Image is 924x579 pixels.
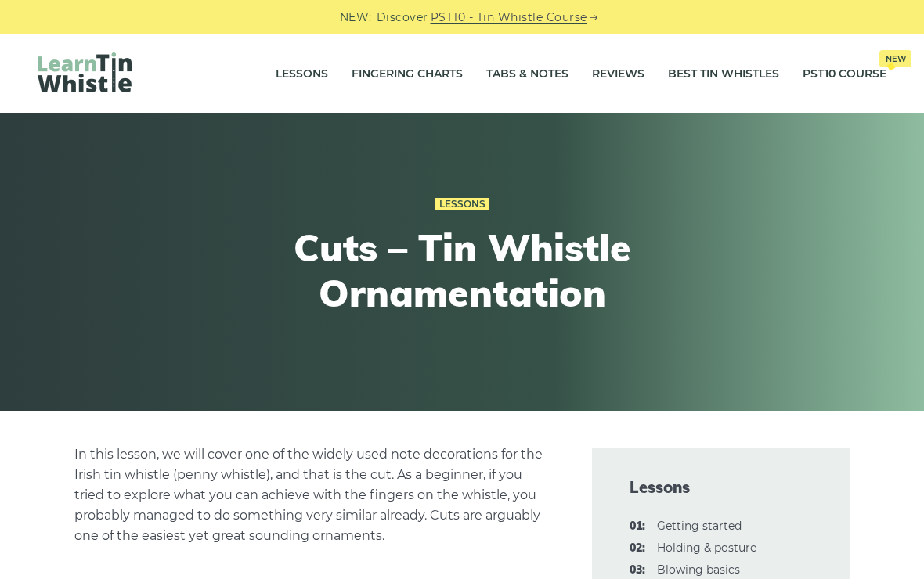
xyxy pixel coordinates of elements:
span: New [879,50,911,67]
h1: Cuts – Tin Whistle Ornamentation [174,225,750,315]
a: Fingering Charts [352,55,463,94]
a: Lessons [435,198,489,210]
a: 01:Getting started [657,519,742,533]
a: 03:Blowing basics [657,563,740,577]
span: 02: [630,539,645,558]
span: Lessons [630,477,812,498]
span: 01: [630,517,645,536]
p: In this lesson, we will cover one of the widely used note decorations for the Irish tin whistle (... [74,444,554,546]
a: PST10 CourseNew [803,55,886,94]
a: 02:Holding & posture [657,541,756,555]
a: Lessons [276,55,328,94]
a: Tabs & Notes [486,55,568,94]
a: Best Tin Whistles [668,55,779,94]
img: LearnTinWhistle.com [38,52,132,92]
a: Reviews [592,55,644,94]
